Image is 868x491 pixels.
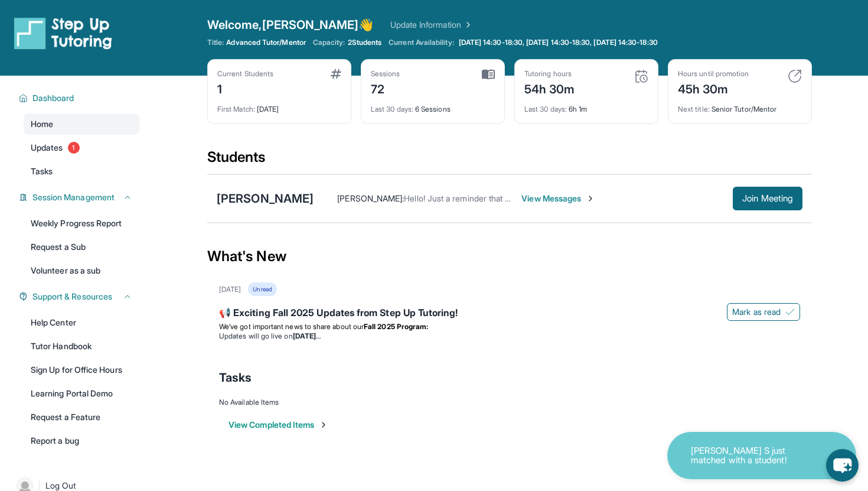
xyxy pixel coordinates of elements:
[313,38,345,47] span: Capacity:
[24,236,139,258] a: Request a Sub
[248,282,276,296] div: Unread
[24,161,139,182] a: Tasks
[586,194,595,203] img: Chevron-Right
[68,142,80,154] span: 1
[733,187,802,210] button: Join Meeting
[24,430,139,451] a: Report a bug
[219,331,800,341] li: Updates will go live on
[371,69,400,79] div: Sessions
[24,312,139,333] a: Help Center
[219,398,800,407] div: No Available Items
[364,322,428,331] strong: Fall 2025 Program:
[207,38,224,47] span: Title:
[371,79,400,97] div: 72
[404,193,628,203] span: Hello! Just a reminder that our session is [DATE] at 5:00PM!
[521,193,595,204] span: View Messages
[24,213,139,234] a: Weekly Progress Report
[31,118,53,130] span: Home
[28,191,132,203] button: Session Management
[742,195,793,202] span: Join Meeting
[524,97,648,114] div: 6h 1m
[678,97,802,114] div: Senior Tutor/Mentor
[219,305,800,322] div: 📢 Exciting Fall 2025 Updates from Step Up Tutoring!
[678,105,710,113] span: Next title :
[24,137,139,158] a: Updates1
[229,419,328,431] button: View Completed Items
[678,69,749,79] div: Hours until promotion
[217,105,255,113] span: First Match :
[32,92,74,104] span: Dashboard
[207,148,812,174] div: Students
[293,331,321,340] strong: [DATE]
[524,105,567,113] span: Last 30 days :
[31,142,63,154] span: Updates
[785,307,795,317] img: Mark as read
[28,291,132,303] button: Support & Resources
[337,193,404,203] span: [PERSON_NAME] :
[32,191,115,203] span: Session Management
[24,113,139,135] a: Home
[217,97,341,114] div: [DATE]
[207,230,812,282] div: What's New
[219,369,252,386] span: Tasks
[28,92,132,104] button: Dashboard
[371,105,413,113] span: Last 30 days :
[207,17,374,33] span: Welcome, [PERSON_NAME] 👋
[788,69,802,83] img: card
[24,336,139,357] a: Tutor Handbook
[389,38,453,47] span: Current Availability:
[371,97,495,114] div: 6 Sessions
[634,69,648,83] img: card
[24,260,139,281] a: Volunteer as a sub
[826,449,859,482] button: chat-button
[461,19,473,31] img: Chevron Right
[524,69,575,79] div: Tutoring hours
[24,383,139,404] a: Learning Portal Demo
[31,165,53,177] span: Tasks
[217,190,314,207] div: [PERSON_NAME]
[482,69,495,80] img: card
[32,291,112,303] span: Support & Resources
[331,69,341,79] img: card
[217,69,273,79] div: Current Students
[390,19,473,31] a: Update Information
[226,38,305,47] span: Advanced Tutor/Mentor
[691,446,809,466] p: [PERSON_NAME] S just matched with a student!
[678,79,749,97] div: 45h 30m
[459,38,658,47] span: [DATE] 14:30-18:30, [DATE] 14:30-18:30, [DATE] 14:30-18:30
[24,407,139,428] a: Request a Feature
[456,38,660,47] a: [DATE] 14:30-18:30, [DATE] 14:30-18:30, [DATE] 14:30-18:30
[219,285,241,294] div: [DATE]
[217,79,273,97] div: 1
[14,17,112,50] img: logo
[524,79,575,97] div: 54h 30m
[732,306,781,318] span: Mark as read
[348,38,382,47] span: 2 Students
[24,359,139,381] a: Sign Up for Office Hours
[727,303,800,321] button: Mark as read
[219,322,364,331] span: We’ve got important news to share about our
